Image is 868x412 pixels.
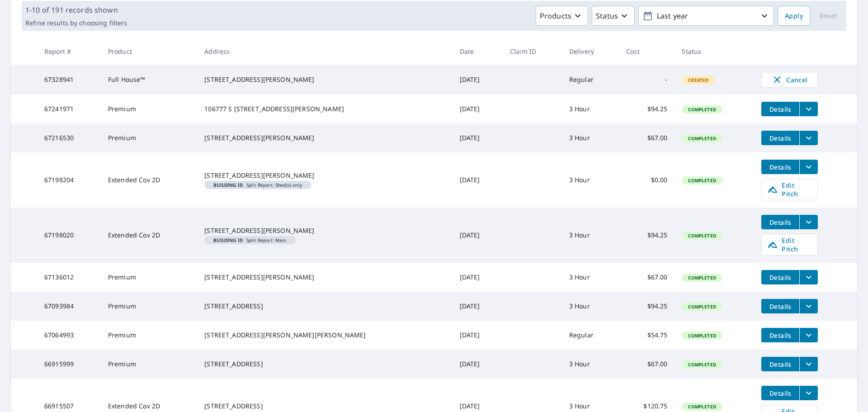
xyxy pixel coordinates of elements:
span: Completed [683,361,721,368]
button: filesDropdownBtn-67241971 [799,102,818,116]
div: [STREET_ADDRESS][PERSON_NAME] [204,75,445,84]
button: Apply [778,6,810,26]
span: Edit Pitch [767,236,812,253]
span: Edit Pitch [767,181,812,198]
span: Cancel [771,74,808,85]
td: Premium [101,263,197,292]
button: detailsBtn-67093984 [761,299,799,313]
td: Premium [101,321,197,350]
td: [DATE] [453,321,503,350]
td: $67.00 [619,123,675,152]
td: Extended Cov 2D [101,152,197,208]
td: Premium [101,292,197,321]
button: Last year [638,6,774,26]
td: Regular [562,321,619,350]
span: Details [767,218,794,227]
th: Status [675,38,754,65]
button: detailsBtn-67198020 [761,215,799,229]
button: detailsBtn-66915999 [761,357,799,371]
div: 106777 S [STREET_ADDRESS][PERSON_NAME] [204,104,445,114]
button: filesDropdownBtn-66915999 [799,357,818,371]
button: detailsBtn-67198204 [761,160,799,174]
button: detailsBtn-67241971 [761,102,799,116]
a: Edit Pitch [761,234,818,256]
td: 67093984 [37,292,101,321]
span: Details [767,331,794,340]
span: Completed [683,135,721,142]
td: [DATE] [453,292,503,321]
button: detailsBtn-67136012 [761,270,799,284]
td: Premium [101,95,197,123]
td: 67216530 [37,123,101,152]
button: Status [592,6,635,26]
button: detailsBtn-66915507 [761,386,799,400]
td: 3 Hour [562,263,619,292]
div: [STREET_ADDRESS] [204,402,445,411]
p: 1-10 of 191 records shown [25,5,127,15]
th: Report # [37,38,101,65]
span: Details [767,163,794,171]
td: Regular [562,65,619,95]
span: Completed [683,106,721,113]
td: - [619,65,675,95]
span: Completed [683,332,721,339]
td: $94.25 [619,292,675,321]
div: [STREET_ADDRESS][PERSON_NAME] [204,133,445,142]
td: [DATE] [453,263,503,292]
p: Refine results by choosing filters [25,19,127,27]
div: [STREET_ADDRESS][PERSON_NAME][PERSON_NAME] [204,331,445,340]
td: 67064993 [37,321,101,350]
button: filesDropdownBtn-67198204 [799,160,818,174]
td: Premium [101,123,197,152]
td: [DATE] [453,123,503,152]
button: Products [536,6,588,26]
span: Details [767,302,794,311]
th: Date [453,38,503,65]
th: Cost [619,38,675,65]
div: [STREET_ADDRESS][PERSON_NAME] [204,226,445,235]
th: Delivery [562,38,619,65]
td: 67198020 [37,208,101,263]
td: $67.00 [619,263,675,292]
span: Completed [683,403,721,410]
td: 3 Hour [562,208,619,263]
span: Apply [785,10,803,22]
button: filesDropdownBtn-67136012 [799,270,818,284]
p: Products [540,10,571,21]
p: Last year [653,8,759,24]
td: $94.25 [619,208,675,263]
span: Details [767,134,794,142]
td: $54.75 [619,321,675,350]
td: [DATE] [453,350,503,379]
button: filesDropdownBtn-66915507 [799,386,818,400]
td: 3 Hour [562,292,619,321]
a: Edit Pitch [761,179,818,200]
button: filesDropdownBtn-67064993 [799,328,818,342]
td: [DATE] [453,95,503,123]
td: Full House™ [101,65,197,95]
p: Status [596,10,618,21]
td: $67.00 [619,350,675,379]
td: [DATE] [453,152,503,208]
em: Building ID [213,183,243,187]
td: $94.25 [619,95,675,123]
em: Building ID [213,238,243,242]
span: Completed [683,303,721,310]
div: [STREET_ADDRESS] [204,360,445,369]
td: 3 Hour [562,152,619,208]
td: 67198204 [37,152,101,208]
button: Cancel [761,72,818,87]
span: Details [767,273,794,282]
span: Completed [683,232,721,239]
td: Extended Cov 2D [101,208,197,263]
button: filesDropdownBtn-67198020 [799,215,818,229]
span: Created [683,77,714,83]
td: [DATE] [453,208,503,263]
span: Completed [683,275,721,281]
button: filesDropdownBtn-67216530 [799,131,818,145]
td: 3 Hour [562,95,619,123]
span: Completed [683,177,721,184]
button: filesDropdownBtn-67093984 [799,299,818,313]
td: Premium [101,350,197,379]
span: Details [767,389,794,398]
